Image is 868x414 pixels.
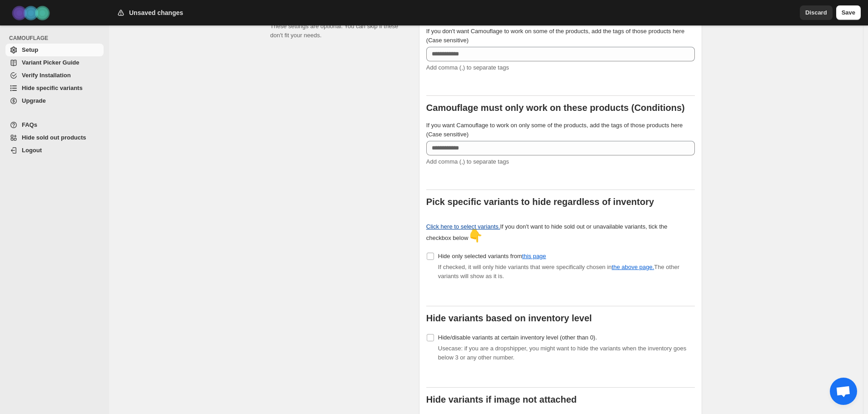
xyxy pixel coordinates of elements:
span: If you want Camouflage to work on only some of the products, add the tags of those products here ... [426,122,683,138]
div: Open chat [830,378,857,405]
a: Hide specific variants [5,82,104,95]
span: Add comma (,) to separate tags [426,158,509,165]
a: Setup [5,44,104,56]
a: Logout [5,144,104,157]
a: Click here to select variants. [426,223,500,230]
a: Verify Installation [5,69,104,82]
a: Upgrade [5,95,104,107]
span: Hide specific variants [22,85,83,91]
a: Hide sold out products [5,131,104,144]
span: Hide/disable variants at certain inventory level (other than 0). [438,334,597,341]
span: Usecase: if you are a dropshipper, you might want to hide the variants when the inventory goes be... [438,345,686,361]
span: FAQs [22,121,37,128]
span: Variant Picker Guide [22,59,79,66]
a: FAQs [5,119,104,131]
span: Logout [22,147,42,154]
button: Save [836,5,861,20]
span: Add comma (,) to separate tags [426,64,509,71]
span: Hide only selected variants from [438,253,546,259]
b: Hide variants based on inventory level [426,313,592,323]
span: Hide sold out products [22,134,86,141]
span: If you don't want Camouflage to work on some of the products, add the tags of those products here... [426,28,684,44]
span: CAMOUFLAGE [9,35,105,42]
span: Upgrade [22,97,46,104]
button: Discard [800,5,833,20]
span: Verify Installation [22,72,71,79]
b: Pick specific variants to hide regardless of inventory [426,197,654,207]
p: These settings are optional. You can skip if these don't fit your needs. [270,22,404,40]
span: Save [842,8,855,17]
a: Variant Picker Guide [5,56,104,69]
h2: Unsaved changes [129,8,183,17]
span: 👇 [468,229,483,243]
a: this page [522,253,546,259]
b: Camouflage must only work on these products (Conditions) [426,103,685,113]
a: the above page. [612,264,654,270]
span: Setup [22,46,38,53]
span: If checked, it will only hide variants that were specifically chosen in The other variants will s... [438,264,679,279]
b: Hide variants if image not attached [426,394,577,404]
div: If you don't want to hide sold out or unavailable variants, tick the checkbox below [426,222,668,243]
span: Discard [805,8,827,17]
